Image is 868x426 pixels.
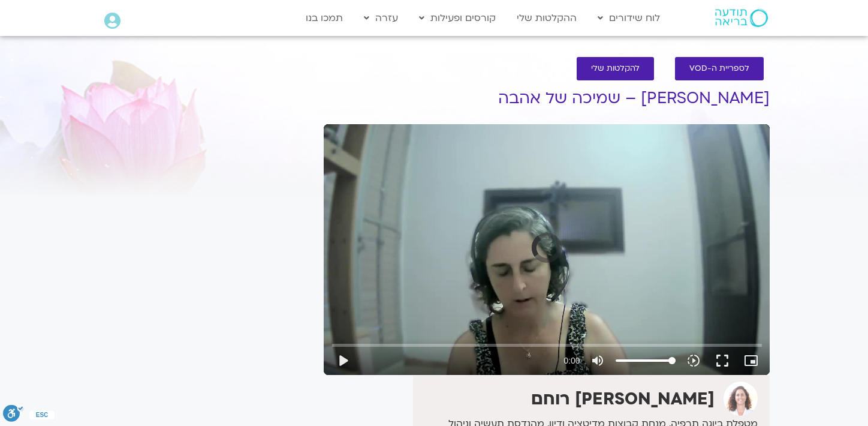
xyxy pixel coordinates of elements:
a: תמכו בנו [300,7,349,29]
img: אורנה סמלסון רוחם [724,382,758,416]
span: להקלטות שלי [591,64,640,73]
a: לוח שידורים [592,7,666,29]
img: תודעה בריאה [715,9,768,27]
strong: [PERSON_NAME] רוחם [531,388,715,410]
span: לספריית ה-VOD [689,64,749,73]
h1: [PERSON_NAME] – שמיכה של אהבה [324,89,770,107]
a: קורסים ופעילות [413,7,502,29]
a: ההקלטות שלי [511,7,583,29]
a: לספריית ה-VOD [675,57,764,80]
a: להקלטות שלי [577,57,654,80]
a: עזרה [358,7,404,29]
